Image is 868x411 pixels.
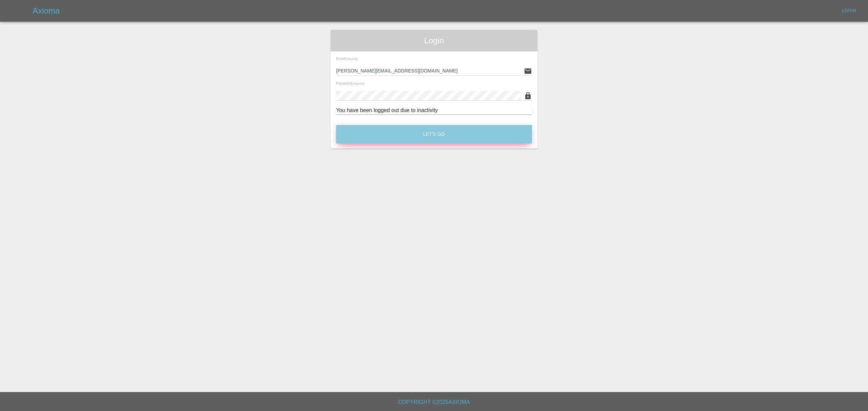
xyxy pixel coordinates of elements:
span: Login [336,35,532,46]
h5: Axioma [33,5,60,16]
span: Email [336,57,358,61]
a: Login [838,5,860,16]
button: Let's Go [336,125,532,144]
span: Password [336,81,364,85]
small: (required) [345,58,358,61]
h6: Copyright © 2025 Axioma [5,397,863,407]
div: You have been logged out due to inactivity [336,106,532,114]
small: (required) [352,82,364,85]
